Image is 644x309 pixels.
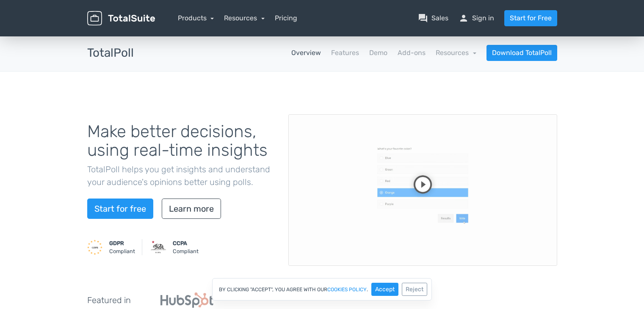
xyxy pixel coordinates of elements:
[327,287,367,292] a: cookies policy
[459,13,469,23] span: person
[459,13,494,23] a: personSign in
[291,48,321,58] a: Overview
[398,48,426,58] a: Add-ons
[436,49,476,57] a: Resources
[371,283,398,296] button: Accept
[151,240,166,255] img: CCPA
[331,48,359,58] a: Features
[173,240,187,246] strong: CCPA
[173,239,199,255] small: Compliant
[109,239,135,255] small: Compliant
[178,14,214,22] a: Products
[504,10,557,26] a: Start for Free
[109,240,124,246] strong: GDPR
[87,11,155,26] img: TotalSuite for WordPress
[162,199,221,219] a: Learn more
[87,199,153,219] a: Start for free
[87,122,276,160] h1: Make better decisions, using real-time insights
[87,240,102,255] img: GDPR
[224,14,265,22] a: Resources
[87,163,276,188] p: TotalPoll helps you get insights and understand your audience's opinions better using polls.
[486,45,557,61] a: Download TotalPoll
[418,13,428,23] span: question_answer
[212,278,432,301] div: By clicking "Accept", you agree with our .
[418,13,448,23] a: question_answerSales
[402,283,427,296] button: Reject
[87,47,134,60] h3: TotalPoll
[87,295,131,305] h5: Featured in
[275,13,297,23] a: Pricing
[369,48,387,58] a: Demo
